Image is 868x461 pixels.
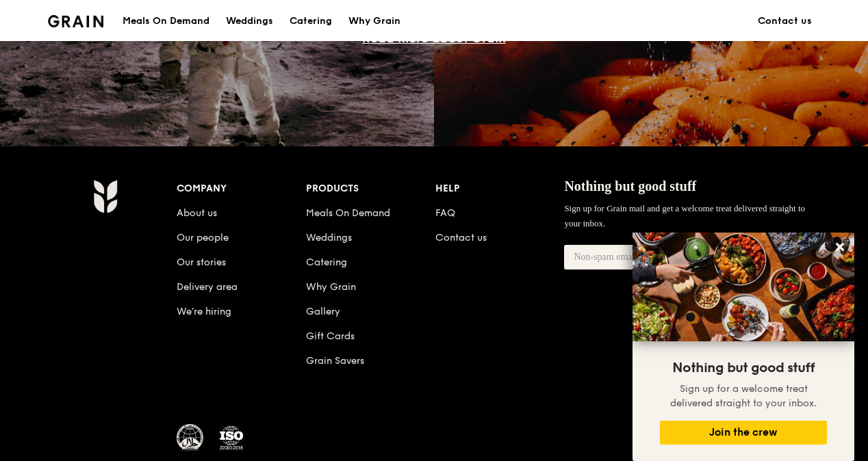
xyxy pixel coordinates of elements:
[218,1,281,42] a: Weddings
[226,1,273,42] div: Weddings
[123,1,209,42] div: Meals On Demand
[306,232,352,243] a: Weddings
[290,1,332,42] div: Catering
[48,15,103,27] img: Grain
[564,245,716,269] input: Non-spam email address
[177,281,238,293] a: Delivery area
[306,281,356,293] a: Why Grain
[281,1,340,42] a: Catering
[306,330,355,342] a: Gift Cards
[177,256,226,268] a: Our stories
[177,207,217,219] a: About us
[177,306,231,317] a: We’re hiring
[348,1,400,42] div: Why Grain
[435,207,455,219] a: FAQ
[306,179,435,198] div: Products
[218,424,245,451] img: ISO Certified
[750,1,820,42] a: Contact us
[564,179,696,194] span: Nothing but good stuff
[435,179,565,198] div: Help
[177,424,204,451] img: MUIS Halal Certified
[564,203,805,228] span: Sign up for Grain mail and get a welcome treat delivered straight to your inbox.
[672,360,815,376] span: Nothing but good stuff
[633,233,854,341] img: DSC07876-Edit02-Large.jpeg
[306,207,390,219] a: Meals On Demand
[660,421,827,445] button: Join the crew
[306,306,340,317] a: Gallery
[829,236,851,258] button: Close
[177,232,229,243] a: Our people
[670,383,817,409] span: Sign up for a welcome treat delivered straight to your inbox.
[93,179,117,213] img: Grain
[435,232,487,243] a: Contact us
[340,1,409,42] a: Why Grain
[306,256,347,268] a: Catering
[177,179,306,198] div: Company
[306,355,364,367] a: Grain Savers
